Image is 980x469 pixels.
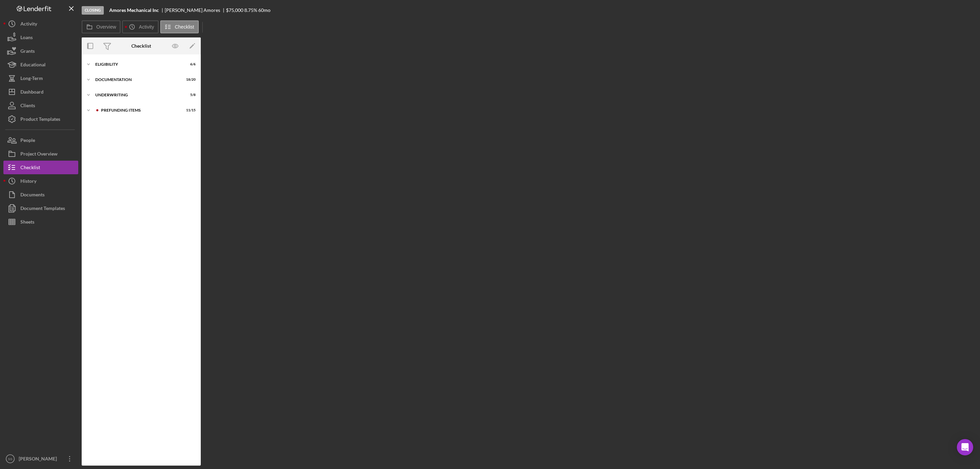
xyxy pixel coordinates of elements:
[3,188,78,201] button: Documents
[244,7,257,13] div: 8.75 %
[95,78,179,82] div: Documentation
[20,174,36,190] div: History
[258,7,271,13] div: 60 mo
[20,112,60,128] div: Product Templates
[101,108,179,112] div: Prefunding Items
[3,112,78,126] button: Product Templates
[160,20,199,33] button: Checklist
[131,43,151,49] div: Checklist
[20,188,45,203] div: Documents
[3,31,78,44] button: Loans
[3,17,78,31] button: Activity
[20,99,35,114] div: Clients
[183,78,196,82] div: 18 / 20
[8,457,13,461] text: SS
[95,93,179,97] div: Underwriting
[20,133,35,149] div: People
[20,215,34,230] div: Sheets
[20,201,65,217] div: Document Templates
[3,133,78,147] button: People
[96,24,116,30] label: Overview
[957,439,973,455] div: Open Intercom Messenger
[139,24,154,30] label: Activity
[3,174,78,188] button: History
[3,85,78,99] button: Dashboard
[183,108,196,112] div: 11 / 15
[95,62,179,66] div: Eligibility
[3,201,78,215] button: Document Templates
[3,215,78,229] button: Sheets
[109,7,159,13] b: Amores Mechanical Inc
[3,58,78,71] button: Educational
[82,6,104,15] div: Closing
[82,20,120,33] button: Overview
[20,161,40,176] div: Checklist
[3,44,78,58] button: Grants
[20,85,44,100] div: Dashboard
[122,20,158,33] button: Activity
[20,71,43,87] div: Long-Term
[3,452,78,466] button: SS[PERSON_NAME]
[226,7,243,13] div: $75,000
[3,71,78,85] button: Long-Term
[20,17,37,32] div: Activity
[3,99,78,112] button: Clients
[183,62,196,66] div: 6 / 6
[165,7,226,13] div: [PERSON_NAME] Amores
[3,147,78,161] button: Project Overview
[175,24,194,30] label: Checklist
[20,58,46,73] div: Educational
[20,147,58,162] div: Project Overview
[183,93,196,97] div: 5 / 8
[20,31,33,46] div: Loans
[3,161,78,174] button: Checklist
[17,452,61,467] div: [PERSON_NAME]
[20,44,35,60] div: Grants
